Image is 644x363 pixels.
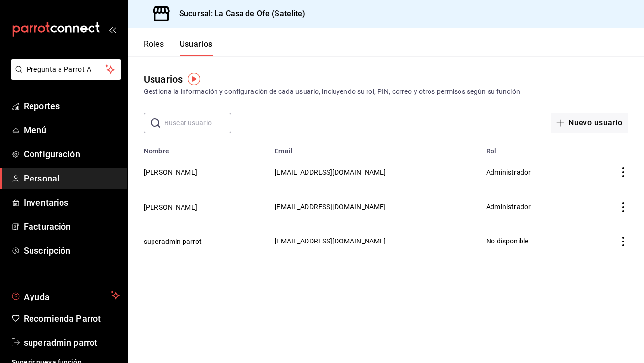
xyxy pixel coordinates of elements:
span: Administrador [486,168,531,176]
button: Usuarios [180,39,213,56]
a: Pregunta a Parrot AI [7,71,121,82]
button: actions [618,202,628,212]
table: employeesTable [128,141,644,258]
button: superadmin parrot [144,237,202,246]
td: No disponible [480,224,583,258]
div: navigation tabs [144,39,213,56]
button: open_drawer_menu [108,26,116,33]
button: [PERSON_NAME] [144,202,197,212]
span: Recomienda Parrot [24,312,120,325]
span: Administrador [486,203,531,211]
div: Usuarios [144,72,183,87]
span: Ayuda [24,289,107,301]
span: Configuración [24,148,120,161]
div: Gestiona la información y configuración de cada usuario, incluyendo su rol, PIN, correo y otros p... [144,87,628,97]
button: actions [618,237,628,246]
th: Nombre [128,141,269,155]
span: Reportes [24,99,120,113]
button: Pregunta a Parrot AI [11,59,121,80]
button: [PERSON_NAME] [144,167,197,177]
h3: Sucursal: La Casa de Ofe (Satelite) [171,8,306,20]
img: Tooltip marker [188,73,200,85]
span: superadmin parrot [24,336,120,349]
span: Inventarios [24,196,120,209]
span: [EMAIL_ADDRESS][DOMAIN_NAME] [275,203,386,211]
span: Pregunta a Parrot AI [27,64,106,75]
th: Email [269,141,480,155]
button: Nuevo usuario [551,113,628,133]
span: Facturación [24,220,120,233]
input: Buscar usuario [164,113,231,133]
th: Rol [480,141,583,155]
span: Suscripción [24,244,120,257]
button: Roles [144,39,164,56]
span: [EMAIL_ADDRESS][DOMAIN_NAME] [275,237,386,245]
span: [EMAIL_ADDRESS][DOMAIN_NAME] [275,168,386,176]
button: actions [618,167,628,177]
span: Menú [24,123,120,137]
span: Personal [24,172,120,185]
